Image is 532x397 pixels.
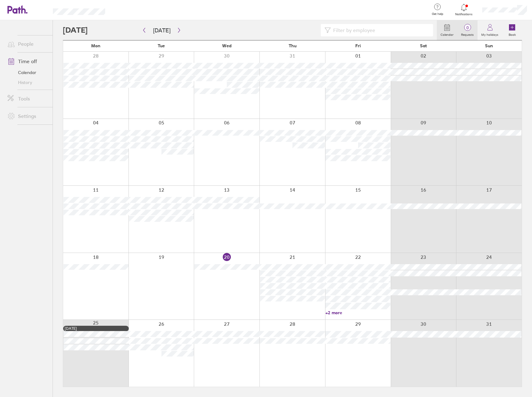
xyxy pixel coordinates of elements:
a: My holidays [478,20,502,40]
a: Settings [2,110,53,122]
span: 0 [457,25,478,30]
a: People [2,38,53,50]
label: Calendar [437,31,457,37]
a: Calendar [437,20,457,40]
button: [DATE] [148,25,175,35]
label: My holidays [478,31,502,37]
span: Thu [289,43,296,48]
a: Time off [2,55,53,68]
a: Tools [2,92,53,105]
a: +2 more [325,310,390,315]
div: [DATE] [65,326,127,331]
label: Requests [457,31,478,37]
a: History [2,77,53,87]
a: Notifications [454,3,474,16]
span: Wed [222,43,231,48]
span: Notifications [454,12,474,16]
span: Get help [427,12,448,16]
a: Calendar [2,68,53,77]
span: Sat [420,43,427,48]
span: Fri [355,43,361,48]
span: Tue [158,43,165,48]
input: Filter by employee [331,24,429,36]
label: Book [505,31,520,37]
span: Mon [91,43,100,48]
span: Sun [485,43,493,48]
a: Book [502,20,522,40]
a: 0Requests [457,20,478,40]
